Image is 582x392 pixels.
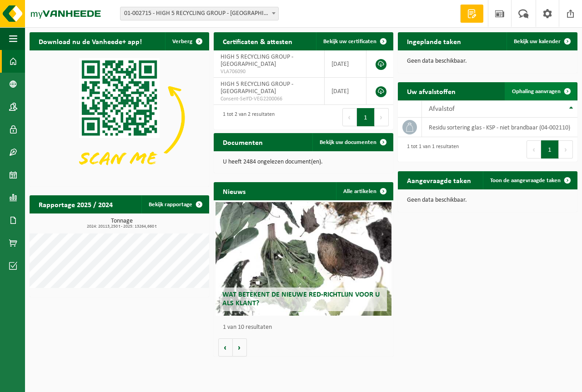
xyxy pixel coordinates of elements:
[233,338,247,357] button: Volgende
[527,140,541,159] button: Previous
[34,224,209,229] span: 2024: 20113,250 t - 2025: 13264,660 t
[422,118,577,137] td: residu sortering glas - KSP - niet brandbaar (04-002110)
[30,50,209,185] img: Download de VHEPlus App
[336,182,392,200] a: Alle artikelen
[402,139,459,159] div: 1 tot 1 van 1 resultaten
[407,58,568,65] p: Geen data beschikbaar.
[429,105,455,113] span: Afvalstof
[216,202,391,316] a: Wat betekent de nieuwe RED-richtlijn voor u als klant?
[559,140,573,159] button: Next
[342,108,357,126] button: Previous
[323,39,376,45] span: Bekijk uw certificaten
[507,32,577,50] a: Bekijk uw kalender
[214,182,255,200] h2: Nieuws
[375,108,389,126] button: Next
[222,291,380,307] span: Wat betekent de nieuwe RED-richtlijn voor u als klant?
[30,195,122,213] h2: Rapportage 2025 / 2024
[325,50,366,78] td: [DATE]
[398,32,470,50] h2: Ingeplande taken
[514,39,561,45] span: Bekijk uw kalender
[312,133,392,151] a: Bekijk uw documenten
[218,107,275,127] div: 1 tot 2 van 2 resultaten
[172,39,192,45] span: Verberg
[120,7,279,20] span: 01-002715 - HIGH 5 RECYCLING GROUP - ANTWERPEN
[218,338,233,357] button: Vorige
[320,139,376,145] span: Bekijk uw documenten
[221,95,317,103] span: Consent-SelfD-VEG2200066
[407,197,568,203] p: Geen data beschikbaar.
[541,140,559,159] button: 1
[214,133,272,151] h2: Documenten
[490,178,561,184] span: Toon de aangevraagde taken
[221,68,317,75] span: VLA706090
[325,78,366,105] td: [DATE]
[398,171,480,189] h2: Aangevraagde taken
[214,32,301,50] h2: Certificaten & attesten
[120,7,278,20] span: 01-002715 - HIGH 5 RECYCLING GROUP - ANTWERPEN
[34,218,209,229] h3: Tonnage
[316,32,392,50] a: Bekijk uw certificaten
[223,159,384,165] p: U heeft 2484 ongelezen document(en).
[223,324,389,331] p: 1 van 10 resultaten
[505,82,577,100] a: Ophaling aanvragen
[512,89,561,94] span: Ophaling aanvragen
[357,108,375,126] button: 1
[30,32,151,50] h2: Download nu de Vanheede+ app!
[398,82,465,100] h2: Uw afvalstoffen
[483,171,577,189] a: Toon de aangevraagde taken
[165,32,208,50] button: Verberg
[221,54,293,68] span: HIGH 5 RECYCLING GROUP - [GEOGRAPHIC_DATA]
[221,81,293,95] span: HIGH 5 RECYCLING GROUP - [GEOGRAPHIC_DATA]
[141,195,208,213] a: Bekijk rapportage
